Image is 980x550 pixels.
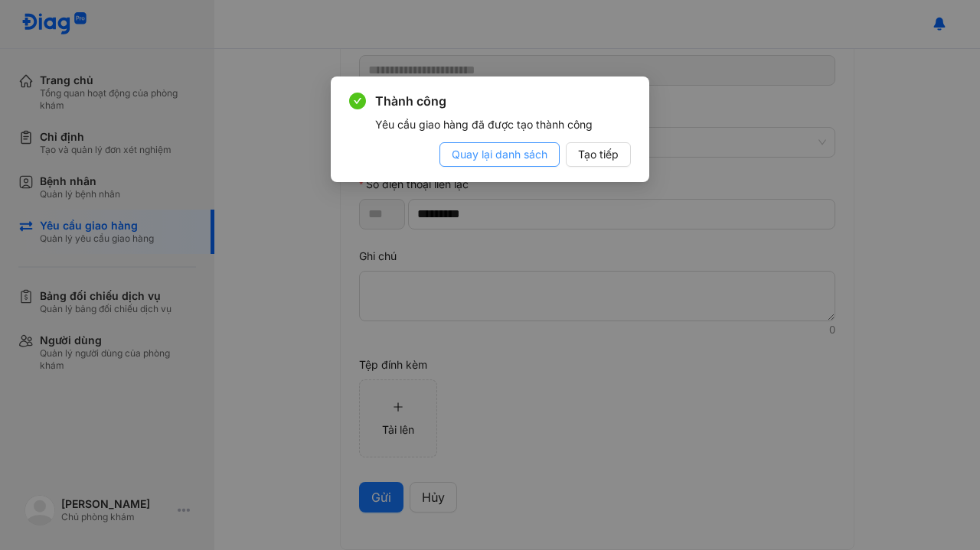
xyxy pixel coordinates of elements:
span: Tạo tiếp [578,146,619,163]
button: Quay lại danh sách [439,142,560,167]
span: Quay lại danh sách [452,146,547,163]
span: Thành công [375,92,631,110]
span: check-circle [349,93,366,109]
button: Tạo tiếp [566,142,631,167]
div: Yêu cầu giao hàng đã được tạo thành công [375,116,631,133]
